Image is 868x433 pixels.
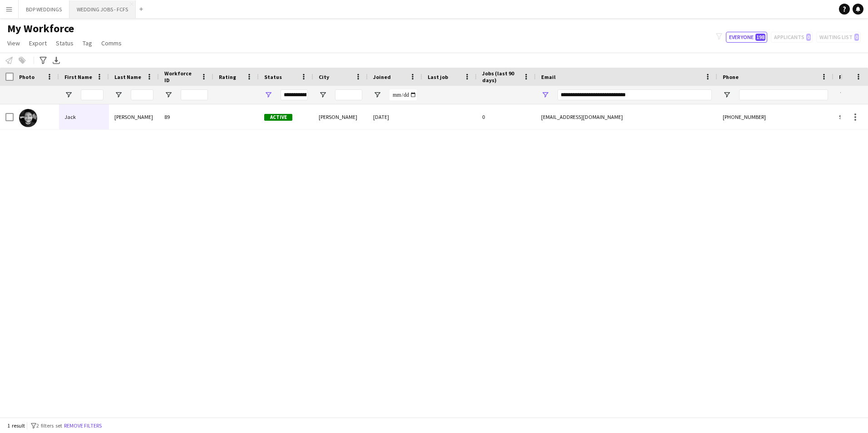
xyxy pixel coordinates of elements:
button: Open Filter Menu [114,91,123,99]
span: City [319,74,329,80]
button: Open Filter Menu [319,91,327,99]
div: [EMAIL_ADDRESS][DOMAIN_NAME] [536,104,717,129]
span: Workforce ID [164,70,197,84]
span: Photo [19,74,35,80]
span: Status [264,74,282,80]
span: Phone [723,74,739,80]
div: [DATE] [368,104,422,129]
div: [PHONE_NUMBER] [717,104,833,129]
input: First Name Filter Input [81,89,104,100]
span: Last job [428,74,448,80]
a: Status [52,37,77,49]
div: [PERSON_NAME] [313,104,368,129]
a: View [4,37,24,49]
button: BDP WEDDINGS [19,0,69,18]
span: Active [264,114,292,121]
input: City Filter Input [335,89,362,100]
button: Open Filter Menu [839,91,847,99]
span: First Name [64,74,92,80]
span: 2 filters set [36,422,62,429]
span: Last Name [114,74,141,80]
span: View [7,39,20,47]
span: Comms [101,39,122,47]
button: Remove filters [62,421,104,431]
span: Status [56,39,74,47]
span: My Workforce [7,22,74,35]
input: Workforce ID Filter Input [181,89,208,100]
img: Jack Clegg [19,109,37,127]
button: WEDDING JOBS - FCFS [69,0,136,18]
button: Open Filter Menu [164,91,173,99]
span: Profile [839,74,857,80]
a: Comms [98,37,125,49]
a: Export [25,37,50,49]
app-action-btn: Advanced filters [38,55,49,66]
app-action-btn: Export XLSX [51,55,62,66]
button: Open Filter Menu [264,91,272,99]
span: Rating [219,74,236,80]
span: Jobs (last 90 days) [482,70,519,84]
div: 89 [159,104,213,129]
button: Open Filter Menu [723,91,731,99]
input: Joined Filter Input [390,89,417,100]
button: Open Filter Menu [64,91,73,99]
button: Everyone198 [726,32,767,43]
input: Last Name Filter Input [131,89,153,100]
span: Tag [83,39,92,47]
input: Phone Filter Input [739,89,828,100]
span: Email [541,74,556,80]
span: 198 [755,34,765,41]
input: Email Filter Input [557,89,712,100]
div: [PERSON_NAME] [109,104,159,129]
span: Export [29,39,47,47]
a: Tag [79,37,96,49]
button: Open Filter Menu [373,91,381,99]
div: 0 [477,104,536,129]
button: Open Filter Menu [541,91,549,99]
div: Jack [59,104,109,129]
span: Joined [373,74,391,80]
